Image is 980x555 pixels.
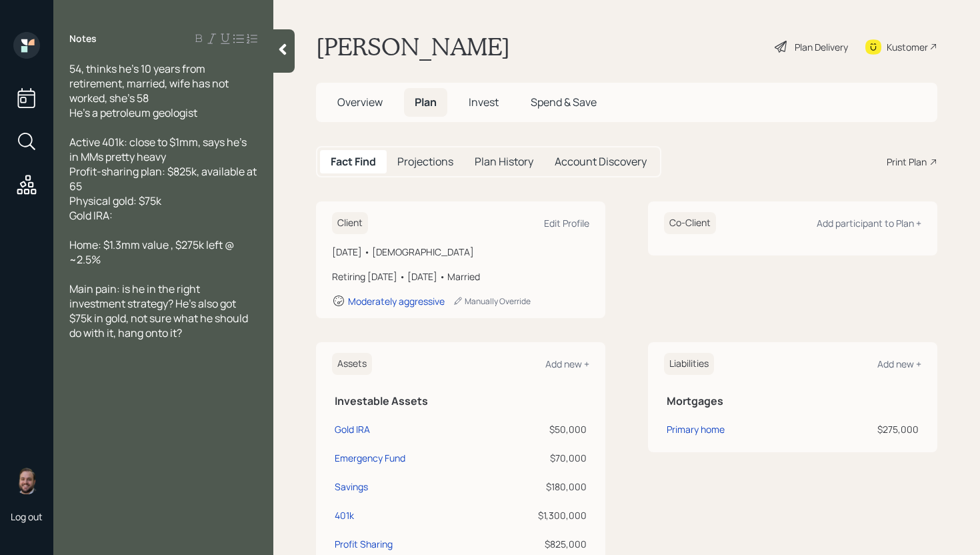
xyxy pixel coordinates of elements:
div: $50,000 [485,422,587,436]
h5: Investable Assets [335,395,587,408]
h5: Projections [397,155,453,168]
span: Overview [337,95,383,109]
div: Add participant to Plan + [817,217,921,229]
div: Retiring [DATE] • [DATE] • Married [332,269,589,284]
div: $70,000 [485,451,587,465]
div: Primary home [667,422,725,436]
div: Edit Profile [544,217,589,229]
span: 54, thinks he's 10 years from retirement, married, wife has not worked, she's 58 He's a petroleum... [69,61,231,120]
h6: Assets [332,353,372,375]
div: [DATE] • [DEMOGRAPHIC_DATA] [332,245,589,259]
div: Add new + [545,358,589,370]
span: Home: $1.3mm value , $275k left @ ~2.5% [69,237,236,267]
img: james-distasi-headshot.png [13,468,40,494]
span: Invest [469,95,499,109]
span: Active 401k: close to $1mm, says he's in MMs pretty heavy Profit-sharing plan: $825k, available a... [69,135,259,223]
div: Kustomer [887,40,928,54]
div: Add new + [877,358,921,370]
h5: Fact Find [331,155,376,168]
div: Log out [11,510,43,523]
div: Print Plan [887,155,927,169]
span: Plan [415,95,437,109]
div: $1,300,000 [485,508,587,522]
div: Gold IRA [335,422,370,436]
div: Savings [335,480,368,494]
div: Manually Override [453,296,531,307]
div: $275,000 [815,422,919,436]
h6: Client [332,212,368,234]
div: Profit Sharing [335,537,393,551]
div: $825,000 [485,537,587,551]
h6: Co-Client [664,212,716,234]
div: Emergency Fund [335,451,405,465]
div: Plan Delivery [795,40,848,54]
span: Main pain: is he in the right investment strategy? He's also got $75k in gold, not sure what he s... [69,282,250,340]
h1: [PERSON_NAME] [316,32,510,61]
h5: Plan History [475,155,533,168]
h5: Mortgages [667,395,919,408]
span: Spend & Save [531,95,597,109]
div: $180,000 [485,480,587,494]
div: Moderately aggressive [348,295,445,308]
h6: Liabilities [664,353,714,375]
div: 401k [335,508,354,522]
h5: Account Discovery [555,155,647,168]
label: Notes [69,32,97,45]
